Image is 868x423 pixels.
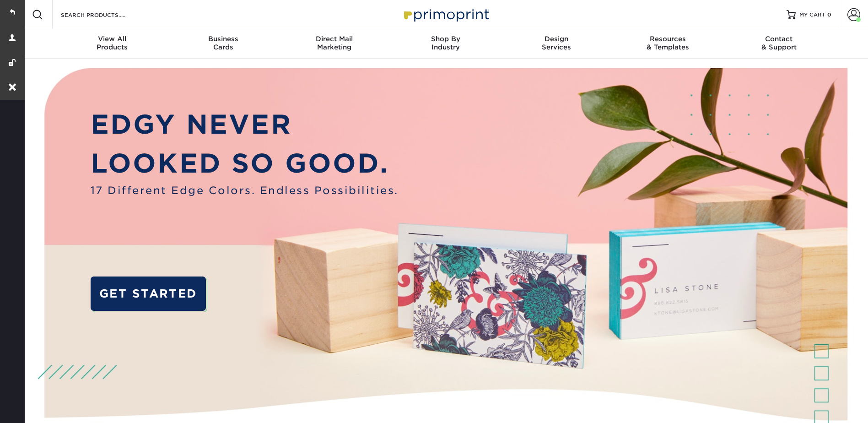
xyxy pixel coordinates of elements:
[612,35,723,43] span: Resources
[57,35,168,51] div: Products
[167,35,279,51] div: Cards
[390,35,501,51] div: Industry
[501,35,612,51] div: Services
[501,35,612,43] span: Design
[91,105,399,144] p: EDGY NEVER
[279,35,390,43] span: Direct Mail
[390,35,501,43] span: Shop By
[723,35,835,51] div: & Support
[612,29,723,59] a: Resources& Templates
[91,183,399,198] span: 17 Different Edge Colors. Endless Possibilities.
[57,35,168,43] span: View All
[279,35,390,51] div: Marketing
[723,29,835,59] a: Contact& Support
[91,144,399,183] p: LOOKED SO GOOD.
[501,29,612,59] a: DesignServices
[167,35,279,43] span: Business
[57,29,168,59] a: View AllProducts
[60,9,149,20] input: SEARCH PRODUCTS.....
[612,35,723,51] div: & Templates
[167,29,279,59] a: BusinessCards
[400,5,491,24] img: Primoprint
[279,29,390,59] a: Direct MailMarketing
[723,35,835,43] span: Contact
[827,11,831,18] span: 0
[91,277,206,311] a: GET STARTED
[390,29,501,59] a: Shop ByIndustry
[799,11,825,19] span: MY CART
